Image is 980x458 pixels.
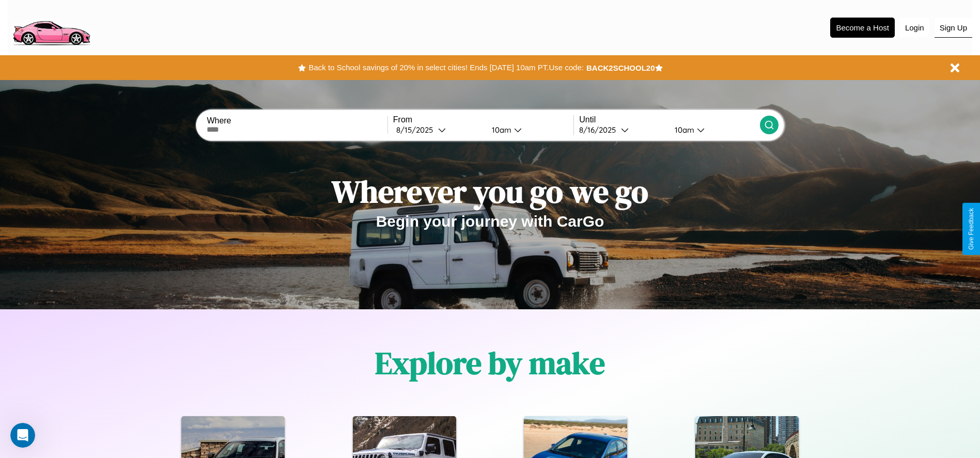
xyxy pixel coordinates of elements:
div: 10am [487,125,514,135]
h1: Explore by make [375,342,605,384]
iframe: Intercom live chat [10,423,35,448]
button: Become a Host [830,18,895,38]
button: 8/15/2025 [393,124,484,135]
img: logo [8,5,95,48]
label: Until [579,115,759,124]
button: 10am [666,124,760,135]
div: 8 / 15 / 2025 [396,125,438,135]
div: 8 / 16 / 2025 [579,125,621,135]
b: BACK2SCHOOL20 [586,64,655,72]
div: 10am [670,125,697,135]
div: Give Feedback [968,208,975,250]
label: From [393,115,573,124]
button: Login [900,18,929,37]
button: 10am [484,124,574,135]
label: Where [207,116,387,125]
button: Back to School savings of 20% in select cities! Ends [DATE] 10am PT.Use code: [306,60,586,75]
button: Sign Up [935,18,972,38]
